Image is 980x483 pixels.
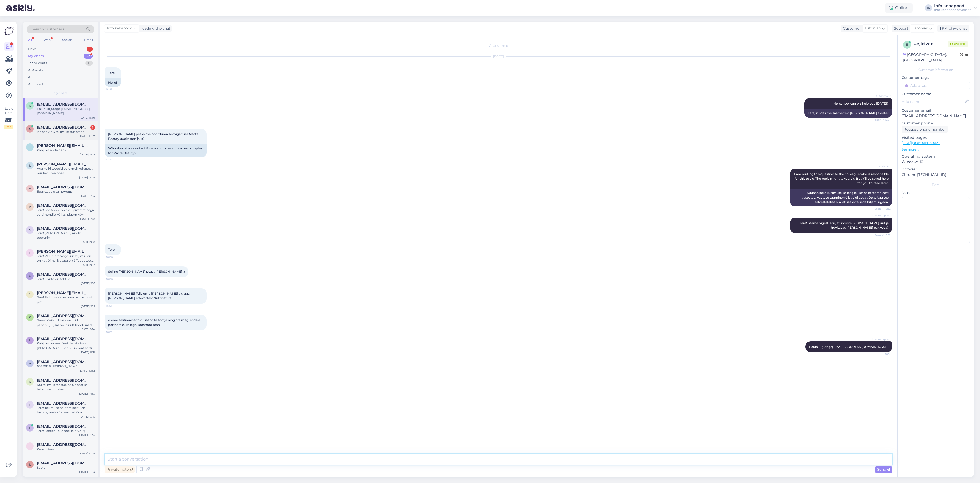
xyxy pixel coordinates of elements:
[902,135,970,140] p: Visited pages
[37,203,90,208] span: virgeaug@gmail.com
[29,187,31,190] span: v
[37,189,95,194] div: Благодарю за помощь!
[29,145,31,149] span: J
[105,144,207,157] div: Who should we contact if we want to become a new supplier for Macta Beauty?
[833,101,889,105] span: Hello, how can we help you [DATE]?
[872,337,891,341] span: Info kehapood
[37,249,90,254] span: evely.maasi@mail.ee
[106,277,125,281] span: 16:00
[29,403,31,407] span: e
[108,292,190,300] span: [PERSON_NAME] Teile oma [PERSON_NAME] alt, aga [PERSON_NAME] ettevõttest Nutrinatural
[79,176,95,179] div: [DATE] 12:09
[29,444,30,448] span: i
[37,254,95,263] div: Tere! Palun proovige uuesti, kas Teil on ka võimalik saata pilt? Toodetest, mis soovite
[902,108,970,113] p: Customer email
[61,37,73,43] div: Socials
[37,107,95,116] div: Palun kirjutage [EMAIL_ADDRESS][DOMAIN_NAME]
[37,337,90,341] span: leigi.onga@gmail.com
[29,104,31,108] span: k
[37,295,95,304] div: Tere! Palun saaatke oma ostukorvist pilt.
[37,314,90,318] span: kaarel@muvor.ee
[4,125,13,129] div: 2 / 3
[79,392,95,396] div: [DATE] 14:33
[902,67,970,72] div: Customer information
[800,221,889,229] span: Tere! Saame õigesti aru, et soovite [PERSON_NAME] uut ja huvitavat [PERSON_NAME] pakkuda?
[925,4,932,11] div: IK
[28,47,36,52] div: New
[37,383,95,392] div: Kui tellimus tehtud, palun saatke tellimuse number. :)
[107,26,132,31] span: Info kehapood
[79,470,95,474] div: [DATE] 10:53
[29,463,31,466] span: l
[804,109,892,118] div: Tere, kuidas me saame teid [PERSON_NAME] aidata?
[841,26,861,31] div: Customer
[906,43,908,47] span: e
[934,4,977,12] a: Info kehapoodInfo kehapood's website
[832,345,889,349] a: [EMAIL_ADDRESS][DOMAIN_NAME]
[108,248,115,251] span: Tere!
[902,121,970,126] p: Customer phone
[37,378,90,383] span: K2rtkaldre@gmail.com
[902,159,970,165] p: Windows 10
[29,274,31,278] span: k
[79,433,95,437] div: [DATE] 12:34
[902,126,948,133] div: Request phone number
[790,189,892,206] div: Suunan selle küsimuse kolleegile, kes selle teema eest vastutab. Vastuse saamine võib veidi aega ...
[80,350,95,354] div: [DATE] 11:31
[937,25,969,32] div: Archive chat
[4,106,13,129] div: Look Here
[43,37,52,43] div: Web
[809,345,889,349] span: Palun kirjutage
[902,167,970,172] p: Browser
[108,132,199,141] span: [PERSON_NAME] peaksime pöörduma sooviga tulla Macta Beauty uueks tarnijaks?
[105,78,121,87] div: Hello!
[87,47,93,52] div: 1
[28,54,44,59] div: My chats
[28,61,47,66] div: Team chats
[903,52,960,63] div: [GEOGRAPHIC_DATA], [GEOGRAPHIC_DATA]
[81,304,95,308] div: [DATE] 9:15
[80,415,95,419] div: [DATE] 13:15
[37,318,95,327] div: Tere~! Meil on kinkekaardid paberkujul, saame ainult koodi saata emaile
[37,162,90,166] span: Lizbeth.lillo@outlook.com
[80,217,95,221] div: [DATE] 9:48
[37,277,95,281] div: Tere! Konto on tehtud.
[28,75,32,80] div: All
[37,341,95,350] div: Kahjuks on see tõesti laost otsas. [PERSON_NAME] on suuremat sorti tootmisprobleemid. Hankija ei ...
[902,190,970,195] p: Notes
[37,442,90,447] span: iive.molokov@gmail.com
[108,318,201,327] span: oleme eestimaine toidulisandite tootja ning otsimegi endale partnereid, kellega koostööd teha
[27,37,33,43] div: All
[902,75,970,80] p: Customer tags
[872,94,891,98] span: AI Assistant
[106,330,125,334] span: 16:02
[934,4,971,8] div: Info kehapood
[37,130,95,134] div: jah soovin 3 tellimust tühistada.
[29,164,31,167] span: L
[105,43,892,48] div: Chat started
[54,91,67,95] span: My chats
[81,263,95,267] div: [DATE] 9:17
[37,401,90,406] span: eo.puuleht@hotmail.com
[872,207,891,211] span: Seen ✓ 12:32
[37,166,95,176] div: Aga kõiki tooteid pole meil kohapeal, mis leidub e-poes :)
[872,233,891,237] span: Seen ✓ 15:52
[81,240,95,244] div: [DATE] 9:18
[79,369,95,373] div: [DATE] 15:32
[139,26,170,31] div: leading the chat
[29,228,31,232] span: S
[84,54,93,59] div: 23
[872,214,891,217] span: Info kehapood
[37,185,90,189] span: verusja@bk.ru
[872,165,891,168] span: AI Assistant
[37,231,95,240] div: Tere! [PERSON_NAME] andke tootenimi
[29,380,31,384] span: K
[37,406,95,415] div: Tere! Tellimuse osutamisel tuleb tasuda, meie süsteemi ei jõua maksmata tellimus
[37,226,90,231] span: Signe.orav@gmail.com
[106,158,125,162] span: 12:32
[80,116,95,120] div: [DATE] 16:01
[28,82,43,87] div: Archived
[4,26,14,36] img: Askly Logo
[902,154,970,159] p: Operating system
[37,102,90,107] span: kulvo54@gmail.com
